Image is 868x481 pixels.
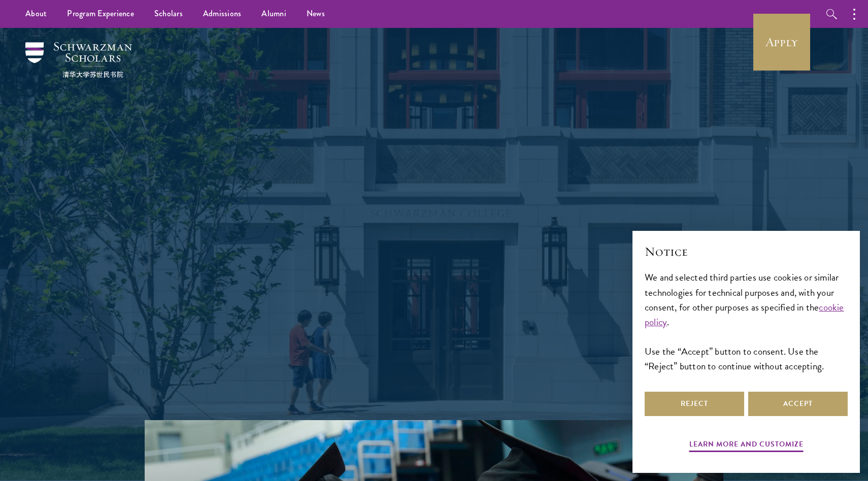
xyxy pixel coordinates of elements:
button: Reject [645,392,744,416]
a: cookie policy [645,300,844,329]
button: Accept [748,392,848,416]
h2: Notice [645,243,848,260]
button: Learn more and customize [689,438,804,454]
img: Schwarzman Scholars [25,42,132,78]
div: We and selected third parties use cookies or similar technologies for technical purposes and, wit... [645,270,848,373]
a: Apply [753,14,810,71]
